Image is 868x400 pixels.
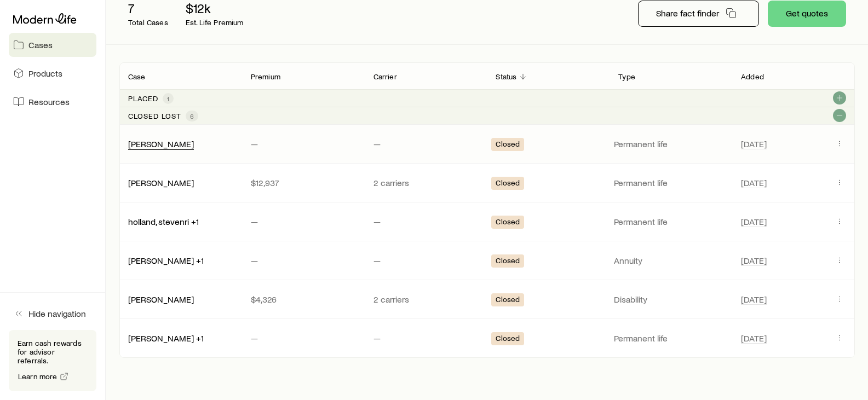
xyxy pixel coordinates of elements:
[128,18,168,27] p: Total Cases
[614,255,728,266] p: Annuity
[741,177,767,188] span: [DATE]
[128,72,146,81] p: Case
[496,217,520,229] span: Closed
[251,177,356,188] p: $12,937
[638,1,759,27] button: Share fact finder
[9,90,96,114] a: Resources
[128,138,194,149] a: [PERSON_NAME]
[614,216,728,227] p: Permanent life
[128,294,194,304] a: [PERSON_NAME]
[18,373,58,380] span: Learn more
[496,140,520,151] span: Closed
[741,216,767,227] span: [DATE]
[128,94,158,103] p: Placed
[496,256,520,268] span: Closed
[741,138,767,149] span: [DATE]
[618,72,635,81] p: Type
[251,72,280,81] p: Premium
[251,255,356,266] p: —
[496,178,520,190] span: Closed
[128,138,194,150] div: [PERSON_NAME]
[251,333,356,344] p: —
[128,177,194,189] div: [PERSON_NAME]
[251,294,356,305] p: $4,326
[9,330,96,391] div: Earn cash rewards for advisor referrals.Learn more
[28,39,53,50] span: Cases
[373,72,397,81] p: Carrier
[9,61,96,85] a: Products
[186,18,244,27] p: Est. Life Premium
[373,177,479,188] p: 2 carriers
[373,216,479,227] p: —
[251,216,356,227] p: —
[768,1,846,27] button: Get quotes
[741,72,764,81] p: Added
[373,333,479,344] p: —
[741,333,767,344] span: [DATE]
[28,308,86,319] span: Hide navigation
[614,294,728,305] p: Disability
[167,94,169,103] span: 1
[128,1,168,16] p: 7
[128,112,181,120] p: Closed lost
[190,112,194,120] span: 6
[496,295,520,306] span: Closed
[656,8,719,19] p: Share fact finder
[128,177,194,188] a: [PERSON_NAME]
[28,96,70,107] span: Resources
[9,302,96,326] button: Hide navigation
[128,216,199,228] div: holland, stevenri +1
[128,333,204,343] a: [PERSON_NAME] +1
[496,334,520,345] span: Closed
[373,138,479,149] p: —
[28,68,62,79] span: Products
[128,255,204,265] a: [PERSON_NAME] +1
[251,138,356,149] p: —
[186,1,244,16] p: $12k
[741,294,767,305] span: [DATE]
[128,255,204,266] div: [PERSON_NAME] +1
[9,33,96,57] a: Cases
[496,72,516,81] p: Status
[373,255,479,266] p: —
[18,339,88,365] p: Earn cash rewards for advisor referrals.
[614,333,728,344] p: Permanent life
[128,294,194,305] div: [PERSON_NAME]
[614,138,728,149] p: Permanent life
[128,333,204,344] div: [PERSON_NAME] +1
[128,216,199,227] a: holland, stevenri +1
[373,294,479,305] p: 2 carriers
[119,62,855,358] div: Client cases
[741,255,767,266] span: [DATE]
[614,177,728,188] p: Permanent life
